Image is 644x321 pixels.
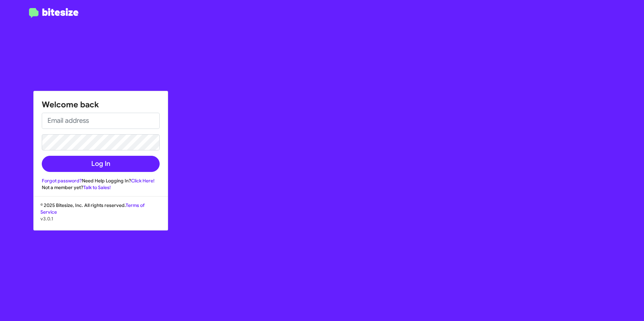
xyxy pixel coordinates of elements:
a: Terms of Service [40,202,144,215]
input: Email address [42,113,160,129]
p: v3.0.1 [40,215,161,222]
a: Forgot password? [42,178,82,184]
button: Log In [42,156,160,172]
div: Not a member yet? [42,184,160,191]
div: Need Help Logging In? [42,177,160,184]
div: © 2025 Bitesize, Inc. All rights reserved. [34,202,168,230]
a: Click Here! [131,178,155,184]
h1: Welcome back [42,99,160,110]
a: Talk to Sales! [83,184,111,190]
